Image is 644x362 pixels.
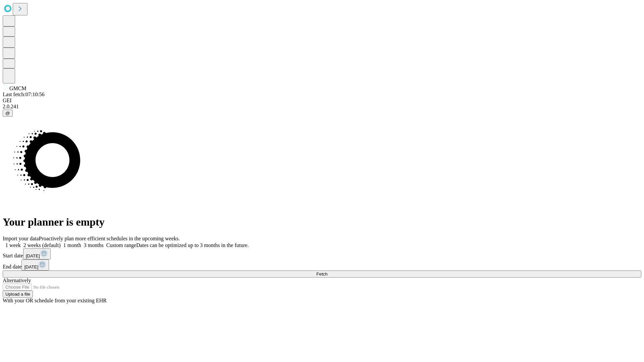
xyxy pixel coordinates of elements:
[3,104,641,110] div: 2.0.241
[63,242,81,248] span: 1 month
[5,242,21,248] span: 1 week
[39,236,180,241] span: Proactively plan more efficient schedules in the upcoming weeks.
[24,264,38,269] span: [DATE]
[9,85,26,91] span: GMCM
[3,278,31,283] span: Alternatively
[26,253,40,258] span: [DATE]
[21,259,49,270] button: [DATE]
[23,248,51,259] button: [DATE]
[3,98,641,104] div: GEI
[5,111,10,116] span: @
[3,291,33,298] button: Upload a file
[84,242,104,248] span: 3 months
[23,242,61,248] span: 2 weeks (default)
[3,110,13,117] button: @
[3,259,641,270] div: End date
[136,242,249,248] span: Dates can be optimized up to 3 months in the future.
[3,298,107,303] span: With your OR schedule from your existing EHR
[3,248,641,259] div: Start date
[3,216,641,228] h1: Your planner is empty
[106,242,136,248] span: Custom range
[316,271,327,277] span: Fetch
[3,236,39,241] span: Import your data
[3,270,641,278] button: Fetch
[3,92,45,97] span: Last fetch: 07:10:56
